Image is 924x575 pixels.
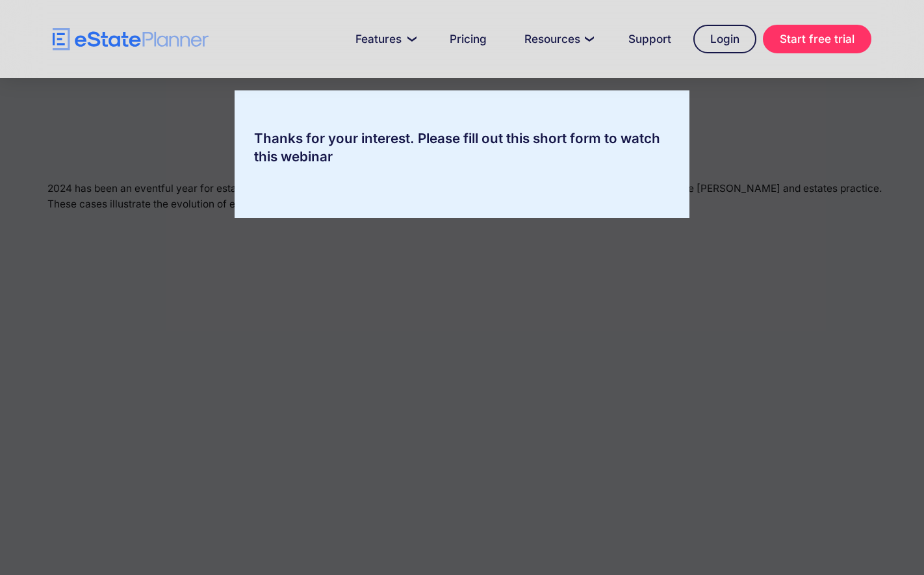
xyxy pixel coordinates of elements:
div: Thanks for your interest. Please fill out this short form to watch this webinar [235,129,689,166]
a: Support [613,26,687,52]
a: Resources [509,26,606,52]
a: Pricing [434,26,502,52]
a: Features [340,26,428,52]
a: Start free trial [763,25,871,53]
a: Login [693,25,756,53]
